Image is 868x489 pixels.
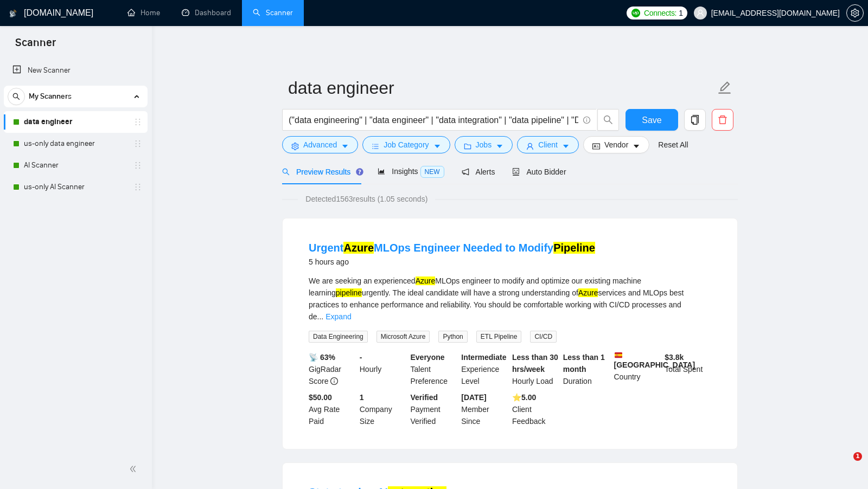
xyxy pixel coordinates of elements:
div: Client Feedback [510,391,561,427]
span: double-left [129,464,140,474]
span: 1 [679,7,683,19]
button: settingAdvancedcaret-down [282,136,358,153]
span: edit [718,81,732,95]
div: Duration [561,351,612,387]
span: Scanner [7,35,65,57]
span: delete [712,115,733,125]
a: us-only data engineer [24,133,127,155]
span: Auto Bidder [512,168,566,176]
b: Less than 1 month [563,353,605,374]
span: search [598,115,618,125]
b: Everyone [411,353,445,362]
div: Hourly Load [510,351,561,387]
span: ... [317,312,324,321]
b: Less than 30 hrs/week [512,353,558,374]
b: [DATE] [461,393,486,402]
b: Intermediate [461,353,506,362]
b: 📡 63% [309,353,335,362]
img: logo [9,5,17,22]
span: holder [133,183,142,191]
div: Company Size [358,391,409,427]
div: GigRadar Score [307,351,358,387]
span: caret-down [341,142,349,150]
button: folderJobscaret-down [455,136,513,153]
span: caret-down [496,142,503,150]
span: info-circle [583,117,590,124]
b: ⭐️ 5.00 [512,393,536,402]
span: Detected 1563 results (1.05 seconds) [298,193,435,205]
b: Verified [411,393,438,402]
img: upwork-logo.png [631,9,640,17]
b: - [360,353,362,362]
b: 1 [360,393,364,402]
button: setting [846,4,864,22]
span: Save [642,113,661,127]
a: Expand [325,312,351,321]
span: Jobs [476,139,492,151]
span: Advanced [303,139,337,151]
mark: Pipeline [553,242,595,254]
span: NEW [420,166,444,178]
span: holder [133,161,142,170]
span: caret-down [633,142,640,150]
span: idcard [592,142,600,150]
div: Talent Preference [409,351,459,387]
span: holder [133,118,142,126]
div: Tooltip anchor [355,167,365,177]
span: My Scanners [29,86,72,107]
span: ETL Pipeline [476,331,522,343]
b: $50.00 [309,393,332,402]
span: Job Category [384,139,429,151]
span: setting [847,9,863,17]
span: caret-down [562,142,570,150]
b: [GEOGRAPHIC_DATA] [614,351,695,369]
span: area-chart [378,168,385,175]
div: Country [612,351,663,387]
button: idcardVendorcaret-down [583,136,649,153]
iframe: Intercom live chat [831,452,857,478]
div: Avg Rate Paid [307,391,358,427]
button: userClientcaret-down [517,136,579,153]
div: Member Since [459,391,510,427]
button: search [8,88,25,105]
div: Experience Level [459,351,510,387]
span: holder [133,139,142,148]
a: New Scanner [12,60,139,81]
span: 1 [853,452,862,461]
span: Vendor [604,139,628,151]
span: setting [291,142,299,150]
span: copy [685,115,705,125]
img: 🇪🇸 [615,351,622,359]
a: homeHome [127,8,160,17]
div: Hourly [358,351,409,387]
span: bars [372,142,379,150]
span: robot [512,168,520,176]
a: data engineer [24,111,127,133]
b: $ 3.8k [665,353,684,362]
a: AI Scanner [24,155,127,176]
a: Reset All [658,139,688,151]
span: CI/CD [530,331,557,343]
button: copy [684,109,706,131]
div: We are seeking an experienced MLOps engineer to modify and optimize our existing machine learning... [309,275,711,323]
span: user [526,142,534,150]
span: user [697,9,704,17]
mark: pipeline [336,288,362,297]
span: Insights [378,167,444,176]
span: folder [464,142,471,150]
button: search [597,109,619,131]
span: Microsoft Azure [376,331,430,343]
span: search [282,168,290,176]
button: Save [626,109,678,131]
li: My Scanners [4,86,148,198]
mark: Azure [343,242,374,254]
div: Total Spent [662,351,713,387]
div: Payment Verified [409,391,459,427]
a: us-only AI Scanner [24,176,127,198]
span: search [8,93,24,100]
button: delete [712,109,733,131]
span: Python [438,331,467,343]
span: Client [538,139,558,151]
span: Preview Results [282,168,360,176]
button: barsJob Categorycaret-down [362,136,450,153]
